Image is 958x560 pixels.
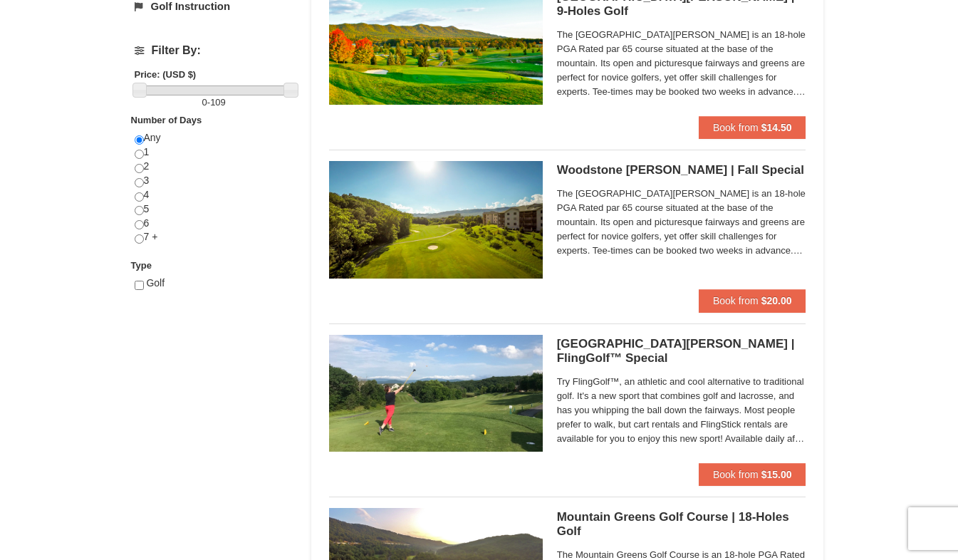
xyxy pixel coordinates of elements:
button: Book from $15.00 [699,463,806,486]
img: #5 @ Woodstone Meadows GC [329,161,543,278]
span: Golf [146,277,165,289]
h5: Mountain Greens Golf Course | 18-Holes Golf [557,510,806,539]
h5: Woodstone [PERSON_NAME] | Fall Special [557,163,806,177]
strong: $14.50 [761,122,792,133]
button: Book from $20.00 [699,289,806,312]
span: Book from [713,469,759,480]
span: Try FlingGolf™, an athletic and cool alternative to traditional golf. It's a new sport that combi... [557,375,806,446]
strong: Price: (USD $) [135,69,197,80]
div: Any 1 2 3 4 5 6 7 + [135,131,293,259]
span: 0 [202,97,207,108]
span: Book from [713,122,759,133]
span: The [GEOGRAPHIC_DATA][PERSON_NAME] is an 18-hole PGA Rated par 65 course situated at the base of ... [557,28,806,99]
button: Book from $14.50 [699,116,806,139]
img: 6619859-84-1dcf4d15.jpg [329,335,543,452]
strong: Number of Days [131,115,202,125]
span: The [GEOGRAPHIC_DATA][PERSON_NAME] is an 18-hole PGA Rated par 65 course situated at the base of ... [557,187,806,258]
span: Book from [713,295,759,306]
span: 109 [210,97,226,108]
label: - [135,95,293,110]
strong: Type [131,260,152,271]
h5: [GEOGRAPHIC_DATA][PERSON_NAME] | FlingGolf™ Special [557,337,806,365]
strong: $20.00 [761,295,792,306]
strong: $15.00 [761,469,792,480]
h4: Filter By: [135,44,293,57]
